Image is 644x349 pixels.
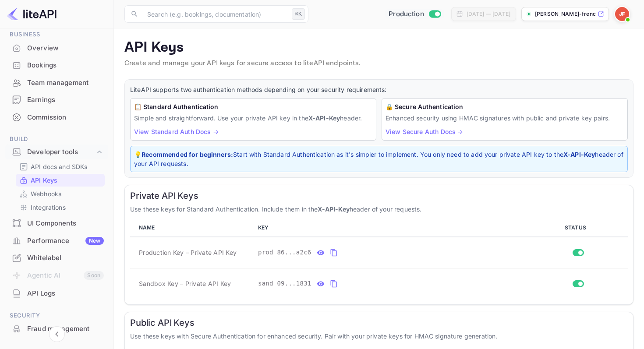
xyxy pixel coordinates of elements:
[134,128,219,135] a: View Standard Auth Docs →
[5,215,108,231] a: UI Components
[142,5,288,23] input: Search (e.g. bookings, documentation)
[389,9,424,19] span: Production
[124,39,633,56] p: API Keys
[386,128,463,135] a: View Secure Auth Docs →
[19,203,101,212] a: Integrations
[16,160,105,173] div: API docs and SDKs
[19,176,101,185] a: API Keys
[5,92,108,109] div: Earnings
[27,43,104,53] div: Overview
[563,151,595,158] strong: X-API-Key
[130,331,628,341] p: Use these keys with Secure Authentication for enhanced security. Pair with your private keys for ...
[139,248,237,257] span: Production Key – Private API Key
[31,162,88,171] p: API docs and SDKs
[7,7,57,21] img: LiteAPI logo
[5,74,108,92] div: Team management
[134,113,372,123] p: Simple and straightforward. Use your private API key in the header.
[386,102,624,112] h6: 🔒 Secure Authentication
[27,113,104,123] div: Commission
[19,189,101,198] a: Webhooks
[386,113,624,123] p: Enhanced security using HMAC signatures with public and private key pairs.
[130,85,628,95] p: LiteAPI supports two authentication methods depending on your security requirements:
[528,219,628,237] th: STATUS
[27,147,95,157] div: Developer tools
[308,114,340,122] strong: X-API-Key
[19,162,101,171] a: API docs and SDKs
[5,285,108,301] a: API Logs
[130,204,628,214] p: Use these keys for Standard Authentication. Include them in the header of your requests.
[5,74,108,91] a: Team management
[535,10,596,18] p: [PERSON_NAME]-french-ziapz.nuite...
[467,10,510,18] div: [DATE] — [DATE]
[5,321,108,337] a: Fraud management
[27,95,104,105] div: Earnings
[124,58,633,69] p: Create and manage your API keys for secure access to liteAPI endpoints.
[5,134,108,144] span: Build
[16,201,105,214] div: Integrations
[5,92,108,108] a: Earnings
[5,311,108,321] span: Security
[5,57,108,73] a: Bookings
[134,150,624,168] p: 💡 Start with Standard Authentication as it's simpler to implement. You only need to add your priv...
[31,189,61,198] p: Webhooks
[27,60,104,71] div: Bookings
[5,40,108,56] a: Overview
[130,190,628,201] h6: Private API Keys
[318,205,349,213] strong: X-API-Key
[5,233,108,249] a: PerformanceNew
[134,102,372,112] h6: 📋 Standard Authentication
[85,237,104,245] div: New
[5,250,108,266] a: Whitelabel
[31,203,66,212] p: Integrations
[16,187,105,200] div: Webhooks
[27,219,104,229] div: UI Components
[5,30,108,39] span: Business
[49,326,65,342] button: Collapse navigation
[16,174,105,187] div: API Keys
[615,7,629,21] img: Jon French
[27,289,104,299] div: API Logs
[5,109,108,125] a: Commission
[5,40,108,57] div: Overview
[5,145,108,160] div: Developer tools
[130,219,628,299] table: private api keys table
[292,8,305,20] div: ⌘K
[5,57,108,74] div: Bookings
[27,324,104,334] div: Fraud management
[31,176,57,185] p: API Keys
[5,321,108,338] div: Fraud management
[130,317,628,328] h6: Public API Keys
[5,109,108,126] div: Commission
[27,236,104,246] div: Performance
[5,215,108,232] div: UI Components
[258,279,311,288] span: sand_09...1831
[130,219,255,237] th: NAME
[139,279,231,288] span: Sandbox Key – Private API Key
[5,233,108,250] div: PerformanceNew
[5,250,108,267] div: Whitelabel
[27,78,104,88] div: Team management
[142,151,233,158] strong: Recommended for beginners:
[5,285,108,302] div: API Logs
[255,219,528,237] th: KEY
[27,253,104,263] div: Whitelabel
[385,9,444,19] div: Switch to Sandbox mode
[258,248,311,257] span: prod_86...a2c6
